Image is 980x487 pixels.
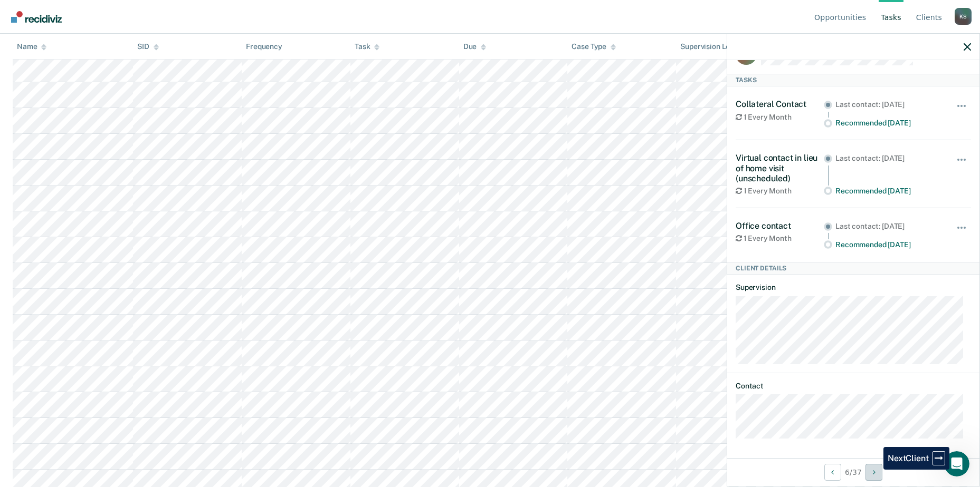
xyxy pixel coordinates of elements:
div: Frequency [246,42,282,51]
button: Next Client [865,464,882,481]
div: Collateral Contact [736,99,824,109]
div: Recommended [DATE] [835,187,941,196]
div: Last contact: [DATE] [835,222,941,231]
img: Recidiviz [11,11,62,23]
div: Last contact: [DATE] [835,154,941,163]
div: Task [355,42,379,51]
div: Tasks [727,74,979,86]
div: SID [137,42,159,51]
div: Case Type [572,42,616,51]
dt: Contact [736,382,971,391]
div: 1 Every Month [736,187,824,196]
div: Last contact: [DATE] [835,100,941,109]
iframe: Intercom live chat [944,451,969,476]
div: Office contact [736,221,824,231]
div: Virtual contact in lieu of home visit (unscheduled) [736,153,824,183]
div: Recommended [DATE] [835,119,941,128]
div: Name [17,42,46,51]
div: K S [955,8,972,25]
div: Due [463,42,487,51]
button: Previous Client [824,464,841,481]
div: 1 Every Month [736,113,824,122]
dt: Supervision [736,283,971,292]
div: Client Details [727,262,979,275]
div: Supervision Level [680,42,749,51]
div: 1 Every Month [736,234,824,243]
div: Recommended [DATE] [835,240,941,249]
button: Profile dropdown button [955,8,972,25]
div: 6 / 37 [727,458,979,486]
